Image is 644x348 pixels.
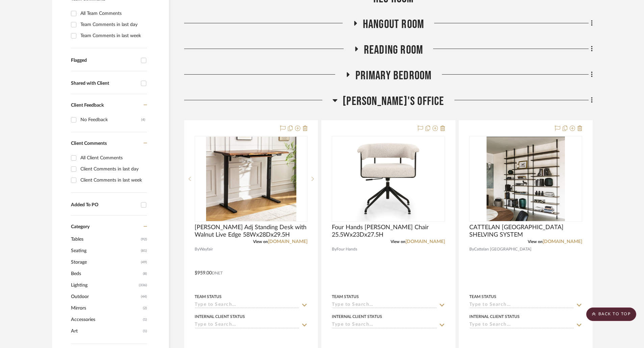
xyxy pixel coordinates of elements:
span: Mirrors [71,302,141,314]
span: Client Feedback [71,103,104,108]
span: (92) [141,234,147,245]
span: (1) [143,326,147,337]
span: [PERSON_NAME] Adj Standing Desk with Walnut Live Edge 58Wx28Dx29.5H [195,224,307,239]
div: Added To PO [71,202,138,208]
img: CATTELAN ITALIA AIRPORT SHELVING SYSTEM [487,137,565,221]
span: Wayfair [199,246,213,252]
div: All Team Comments [80,8,145,19]
span: Hangout Room [363,17,424,32]
div: Team Comments in last day [80,19,145,30]
span: (8) [143,268,147,279]
a: [DOMAIN_NAME] [543,239,582,244]
div: Client Comments in last week [80,175,145,186]
input: Type to Search… [469,302,574,309]
div: Client Comments in last day [80,164,145,175]
span: Reading Room [364,43,423,57]
span: (1) [143,314,147,325]
div: Shared with Client [71,81,138,86]
input: Type to Search… [332,302,437,309]
div: No Feedback [80,114,141,125]
span: Art [71,325,141,337]
div: Team Status [195,294,222,300]
a: [DOMAIN_NAME] [405,239,445,244]
span: Accessories [71,314,141,325]
span: Primary Bedroom [355,69,432,83]
div: All Client Comments [80,153,145,163]
div: Internal Client Status [332,314,382,320]
span: (336) [139,280,147,291]
scroll-to-top-button: BACK TO TOP [586,307,636,321]
span: Seating [71,245,139,257]
span: (81) [141,245,147,256]
span: [PERSON_NAME]'s Office [343,94,444,109]
div: Team Comments in last week [80,30,145,41]
span: Four Hands [337,246,357,252]
span: CATTELAN [GEOGRAPHIC_DATA] SHELVING SYSTEM [469,224,582,239]
span: Cattelan [GEOGRAPHIC_DATA] [474,246,531,252]
span: Outdoor [71,291,139,302]
div: (4) [141,114,145,125]
span: Lighting [71,279,137,291]
span: By [195,246,199,252]
input: Type to Search… [195,302,299,309]
span: By [332,246,337,252]
span: By [469,246,474,252]
img: Four Hands Carrie Desk Chair 25.5Wx23Dx27.5H [346,137,430,221]
span: View on [391,240,405,244]
span: Four Hands [PERSON_NAME] Chair 25.5Wx23Dx27.5H [332,224,445,239]
span: Storage [71,257,139,268]
span: View on [528,240,543,244]
input: Type to Search… [469,322,574,328]
span: Category [71,224,90,230]
span: (2) [143,303,147,314]
span: (44) [141,291,147,302]
a: [DOMAIN_NAME] [268,239,307,244]
input: Type to Search… [332,322,437,328]
span: Client Comments [71,141,107,146]
img: Keelan Scott Adj Standing Desk with Walnut Live Edge 58Wx28Dx29.5H [206,137,296,221]
span: View on [253,240,268,244]
div: Internal Client Status [469,314,520,320]
div: 0 [332,136,444,221]
div: Flagged [71,58,138,63]
div: Team Status [469,294,496,300]
span: Tables [71,234,139,245]
div: Internal Client Status [195,314,245,320]
input: Type to Search… [195,322,299,328]
span: (49) [141,257,147,268]
div: Team Status [332,294,359,300]
span: Beds [71,268,141,279]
